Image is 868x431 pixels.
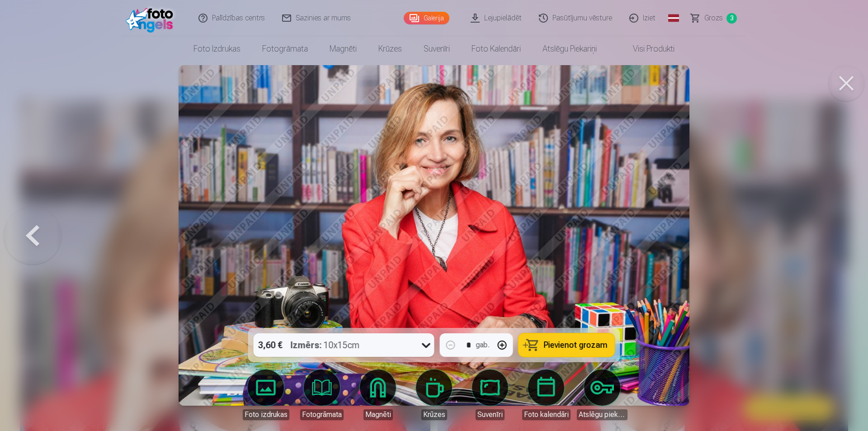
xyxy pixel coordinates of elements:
[363,409,393,420] div: Magnēti
[297,369,347,420] a: Fotogrāmata
[353,369,403,420] a: Magnēti
[608,36,685,62] a: Visi produkti
[251,36,319,62] a: Fotogrāmata
[465,369,515,420] a: Suvenīri
[291,339,322,351] strong: Izmērs :
[577,409,627,420] div: Atslēgu piekariņi
[704,13,723,24] span: Grozs
[522,409,571,420] div: Foto kalendāri
[519,333,615,357] button: Pievienot grozam
[243,409,289,420] div: Foto izdrukas
[300,409,344,420] div: Fotogrāmata
[476,340,490,350] div: gab.
[319,36,368,62] a: Magnēti
[254,333,287,357] div: 3,60 €
[476,409,505,420] div: Suvenīri
[368,36,413,62] a: Krūzes
[461,36,532,62] a: Foto kalendāri
[126,4,178,33] img: /fa1
[291,333,360,357] div: 10x15cm
[521,369,571,420] a: Foto kalendāri
[409,369,459,420] a: Krūzes
[544,341,608,349] span: Pievienot grozam
[404,12,449,24] a: Galerija
[726,13,737,24] span: 3
[413,36,461,62] a: Suvenīri
[421,409,447,420] div: Krūzes
[183,36,251,62] a: Foto izdrukas
[241,369,291,420] a: Foto izdrukas
[532,36,608,62] a: Atslēgu piekariņi
[577,369,627,420] a: Atslēgu piekariņi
